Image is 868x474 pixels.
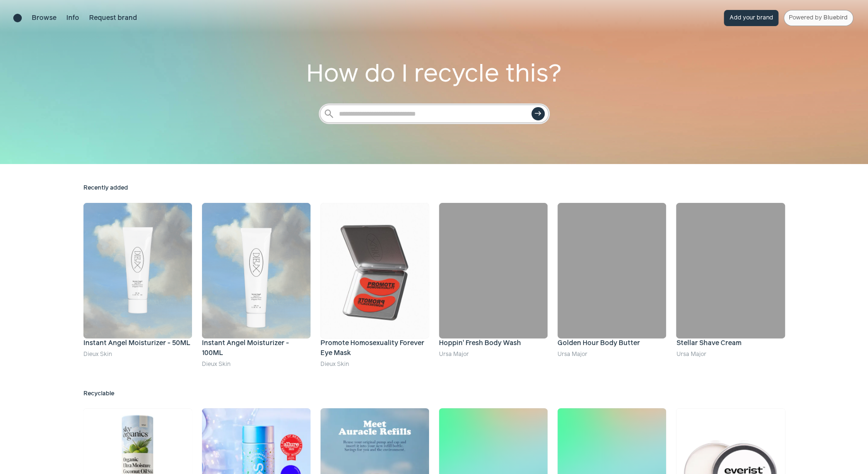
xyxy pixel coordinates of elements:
span: search [323,108,335,119]
button: east [531,107,545,120]
a: Ursa Major [676,351,706,357]
h4: Golden Hour Body Butter [557,338,666,348]
a: Request brand [89,13,137,23]
h4: Stellar Shave Cream [676,338,785,348]
img: Instant Angel Moisturizer - 50ML [83,203,192,338]
a: Dieux Skin [320,361,349,367]
a: Ursa Major [439,351,469,357]
h4: Hoppin' Fresh Body Wash [439,338,548,348]
a: Ursa Major [557,351,587,357]
a: Browse [32,13,56,23]
a: Promote Homosexuality Forever Eye Mask Promote Homosexuality Forever Eye Mask [320,203,429,358]
a: Stellar Shave Cream Stellar Shave Cream [676,203,785,348]
h1: How do I recycle this? [305,56,563,93]
h2: Recently added [83,184,785,192]
a: Instant Angel Moisturizer - 50ML Instant Angel Moisturizer - 50ML [83,203,192,348]
img: Instant Angel Moisturizer - 100ML [202,203,311,338]
h4: Promote Homosexuality Forever Eye Mask [320,338,429,358]
span: Bluebird [823,15,848,21]
a: Hoppin' Fresh Body Wash Hoppin' Fresh Body Wash [439,203,548,348]
button: Add your brand [724,10,778,26]
a: Brand directory home [13,14,22,22]
span: east [534,110,542,118]
img: Promote Homosexuality Forever Eye Mask [320,203,429,338]
a: Dieux Skin [83,351,112,357]
a: Instant Angel Moisturizer - 100ML Instant Angel Moisturizer - 100ML [202,203,311,358]
a: Golden Hour Body Butter Golden Hour Body Butter [557,203,666,348]
a: Dieux Skin [202,361,230,367]
h4: Instant Angel Moisturizer - 100ML [202,338,311,358]
a: Powered by Bluebird [784,10,853,26]
a: Info [66,13,79,23]
h2: Recyclable [83,390,785,398]
h4: Instant Angel Moisturizer - 50ML [83,338,192,348]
